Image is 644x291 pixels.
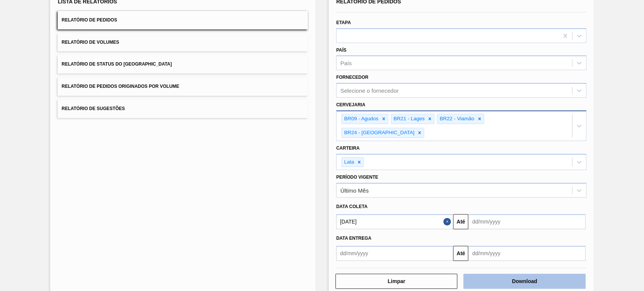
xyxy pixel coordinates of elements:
[342,128,415,138] div: BR24 - [GEOGRAPHIC_DATA]
[58,55,308,74] button: Relatório de Status do [GEOGRAPHIC_DATA]
[342,114,380,124] div: BR09 - Agudos
[58,11,308,29] button: Relatório de Pedidos
[336,75,368,80] label: Fornecedor
[437,114,475,124] div: BR22 - Viamão
[61,84,179,89] span: Relatório de Pedidos Originados por Volume
[61,106,125,111] span: Relatório de Sugestões
[336,47,346,53] label: País
[61,40,119,45] span: Relatório de Volumes
[443,214,453,229] button: Close
[335,274,457,289] button: Limpar
[391,114,426,124] div: BR21 - Lages
[468,246,585,261] input: dd/mm/yyyy
[453,246,468,261] button: Até
[58,33,308,52] button: Relatório de Volumes
[340,60,352,66] div: País
[336,236,371,241] span: Data entrega
[336,246,453,261] input: dd/mm/yyyy
[336,145,360,151] label: Carteira
[453,214,468,229] button: Até
[336,214,453,229] input: dd/mm/yyyy
[468,214,585,229] input: dd/mm/yyyy
[340,87,398,94] div: Selecione o fornecedor
[336,175,378,180] label: Período Vigente
[340,187,369,194] div: Último Mês
[61,61,172,67] span: Relatório de Status do [GEOGRAPHIC_DATA]
[336,204,367,209] span: Data coleta
[58,77,308,96] button: Relatório de Pedidos Originados por Volume
[336,102,365,107] label: Cervejaria
[336,20,351,25] label: Etapa
[463,274,585,289] button: Download
[342,158,355,167] div: Lata
[61,17,117,23] span: Relatório de Pedidos
[58,100,308,118] button: Relatório de Sugestões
